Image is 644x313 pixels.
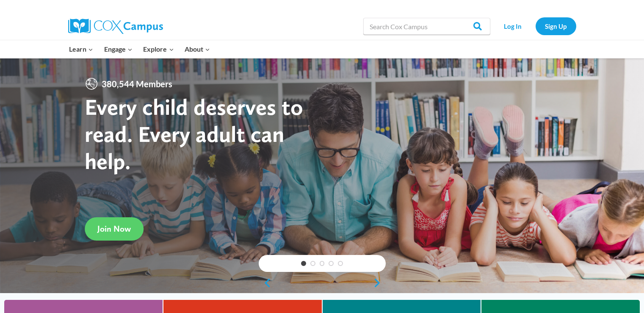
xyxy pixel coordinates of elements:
img: Cox Campus [68,19,163,34]
a: Join Now [85,217,144,241]
a: previous [259,278,271,288]
span: 380,544 Members [98,77,176,91]
a: Sign Up [536,17,576,35]
span: Engage [104,44,133,55]
div: content slider buttons [259,274,386,291]
a: 3 [320,261,325,266]
nav: Secondary Navigation [495,17,576,35]
span: About [185,44,210,55]
a: 4 [329,261,334,266]
span: Join Now [97,224,131,234]
a: 2 [310,261,315,266]
nav: Primary Navigation [64,40,216,58]
a: 5 [338,261,343,266]
a: Log In [495,17,531,35]
span: Learn [69,44,93,55]
span: Explore [143,44,174,55]
input: Search Cox Campus [363,18,490,35]
strong: Every child deserves to read. Every adult can help. [85,93,303,174]
a: next [373,278,386,288]
a: 1 [301,261,306,266]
